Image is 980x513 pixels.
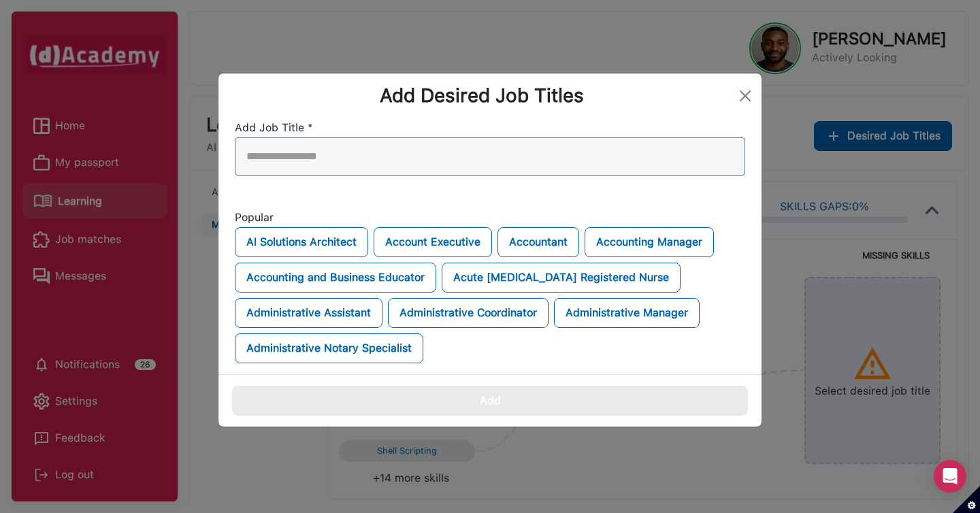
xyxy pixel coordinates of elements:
[374,227,492,257] button: Account Executive
[235,208,274,227] label: Popular
[235,227,368,257] button: AI Solutions Architect
[554,298,700,328] button: Administrative Manager
[442,263,681,293] button: Acute [MEDICAL_DATA] Registered Nurse
[229,84,734,107] div: Add Desired Job Titles
[585,227,714,257] button: Accounting Manager
[235,333,423,363] button: Administrative Notary Specialist
[232,386,748,416] button: Add
[235,263,436,293] button: Accounting and Business Educator
[953,486,980,513] button: Set cookie preferences
[497,227,579,257] button: Accountant
[934,460,966,493] div: Open Intercom Messenger
[235,118,313,137] label: Add Job Title *
[388,298,549,328] button: Administrative Coordinator
[734,85,756,107] button: Close
[235,298,382,328] button: Administrative Assistant
[480,391,501,410] div: Add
